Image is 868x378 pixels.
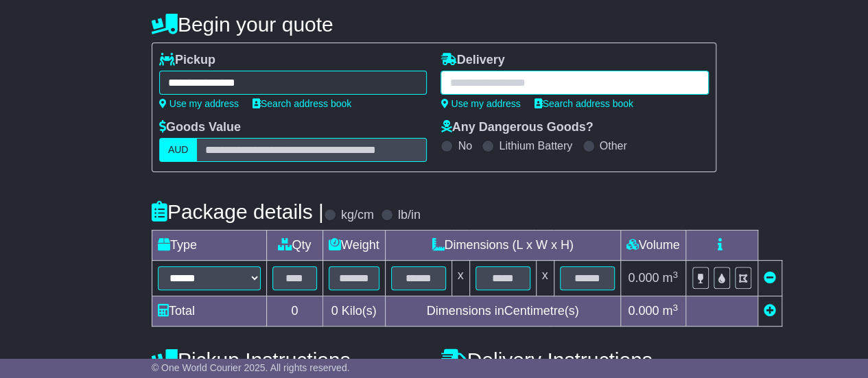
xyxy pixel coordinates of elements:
a: Use my address [159,98,239,109]
td: 0 [266,296,322,327]
label: Any Dangerous Goods? [441,120,593,135]
a: Remove this item [764,271,776,285]
label: Lithium Battery [499,139,572,152]
label: Other [600,139,627,152]
span: 0.000 [628,304,659,318]
a: Search address book [535,98,633,109]
label: Pickup [159,53,215,68]
a: Use my address [441,98,520,109]
h4: Begin your quote [152,13,716,36]
td: x [451,261,469,296]
label: Goods Value [159,120,241,135]
td: Qty [266,231,322,261]
label: lb/in [398,208,421,223]
label: kg/cm [341,208,374,223]
sup: 3 [672,270,678,280]
td: Dimensions (L x W x H) [385,231,620,261]
span: m [662,304,678,318]
td: Type [152,231,266,261]
td: Weight [322,231,385,261]
span: 0.000 [628,271,659,285]
h4: Pickup Instructions [152,349,427,371]
td: Total [152,296,266,327]
label: AUD [159,138,198,162]
td: Volume [620,231,685,261]
span: 0 [331,304,338,318]
h4: Delivery Instructions [441,349,716,371]
td: x [536,261,554,296]
h4: Package details | [152,200,324,223]
span: © One World Courier 2025. All rights reserved. [152,362,350,373]
span: m [662,271,678,285]
a: Add new item [764,304,776,318]
a: Search address book [253,98,351,109]
sup: 3 [672,303,678,313]
label: No [458,139,471,152]
label: Delivery [441,53,504,68]
td: Dimensions in Centimetre(s) [385,296,620,327]
td: Kilo(s) [322,296,385,327]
